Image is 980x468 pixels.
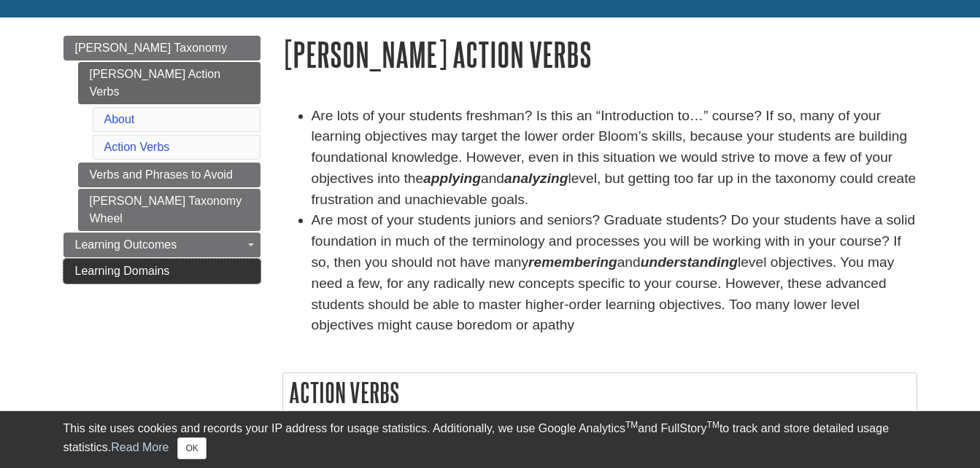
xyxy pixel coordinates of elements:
[283,373,917,412] h2: Action Verbs
[63,36,261,284] div: Guide Page Menu
[282,36,917,73] h1: [PERSON_NAME] Action Verbs
[312,106,917,211] li: Are lots of your students freshman? Is this an “Introduction to…” course? If so, many of your lea...
[312,210,917,336] li: Are most of your students juniors and seniors? Graduate students? Do your students have a solid f...
[111,441,169,453] a: Read More
[504,171,568,186] strong: analyzing
[63,259,261,284] a: Learning Domains
[707,420,719,430] sup: TM
[104,113,135,125] a: About
[63,233,261,257] a: Learning Outcomes
[625,420,638,430] sup: TM
[528,254,617,270] em: remembering
[78,62,261,104] a: [PERSON_NAME] Action Verbs
[78,163,261,187] a: Verbs and Phrases to Avoid
[75,265,170,277] span: Learning Domains
[63,36,261,61] a: [PERSON_NAME] Taxonomy
[78,189,261,231] a: [PERSON_NAME] Taxonomy Wheel
[104,141,170,153] a: Action Verbs
[641,254,738,270] em: understanding
[75,238,177,251] span: Learning Outcomes
[177,437,206,459] button: Close
[63,420,917,459] div: This site uses cookies and records your IP address for usage statistics. Additionally, we use Goo...
[75,42,228,54] span: [PERSON_NAME] Taxonomy
[423,171,481,186] strong: applying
